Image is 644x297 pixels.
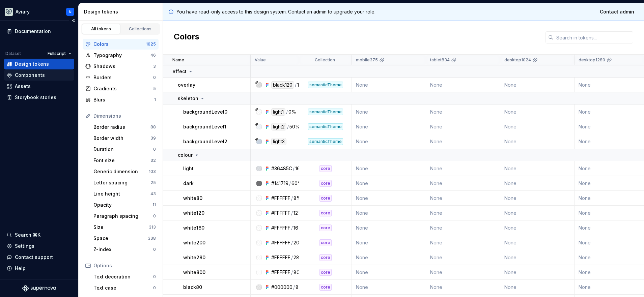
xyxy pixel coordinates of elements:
[430,57,450,63] p: tablet834
[153,86,156,91] div: 5
[93,52,150,59] div: Typography
[150,136,156,141] div: 39
[172,68,187,75] p: effect
[91,271,159,282] a: Text decoration0
[15,83,31,90] div: Assets
[45,49,74,58] button: Fullscript
[352,235,426,250] td: None
[271,269,290,276] div: #FFFFFF
[271,108,285,116] div: light1
[183,254,205,261] p: white280
[500,250,575,265] td: None
[183,284,202,291] p: black80
[319,165,332,172] div: core
[150,180,156,185] div: 25
[91,244,159,255] a: Z-index0
[91,155,159,166] a: Font size32
[183,210,204,216] p: white120
[91,133,159,144] a: Border width39
[297,81,306,89] div: 12%
[1,4,77,19] button: AviaryN
[291,195,293,202] div: /
[16,8,30,15] div: Aviary
[83,94,159,105] a: Blurs1
[69,9,72,14] div: N
[319,254,332,261] div: core
[287,123,289,130] div: /
[319,284,332,291] div: core
[4,241,74,251] a: Settings
[183,138,227,145] p: backgroundLevel2
[183,109,227,115] p: backgroundLevel0
[352,105,426,119] td: None
[271,254,290,261] div: #FFFFFF
[4,252,74,263] button: Contact support
[352,265,426,280] td: None
[91,122,159,132] a: Border radius88
[293,284,295,291] div: /
[15,94,56,101] div: Storybook stories
[291,210,293,216] div: /
[4,26,74,37] a: Documentation
[153,274,156,279] div: 0
[183,225,204,231] p: white160
[93,157,150,164] div: Font size
[352,206,426,220] td: None
[183,180,194,187] p: dark
[15,61,49,67] div: Design tokens
[288,108,296,116] div: 0%
[308,123,343,130] div: semanticTheme
[83,50,159,61] a: Typography46
[48,51,66,56] span: Fullscript
[15,72,45,79] div: Components
[308,109,343,115] div: semanticTheme
[504,57,531,63] p: desktop1024
[83,61,159,72] a: Shadows3
[153,75,156,80] div: 0
[352,78,426,92] td: None
[93,235,148,242] div: Space
[93,135,150,142] div: Border width
[500,280,575,295] td: None
[500,220,575,235] td: None
[271,138,286,145] div: light3
[319,210,332,216] div: core
[352,119,426,134] td: None
[426,119,500,134] td: None
[22,285,56,292] svg: Supernova Logo
[426,250,500,265] td: None
[91,283,159,293] a: Text case0
[500,105,575,119] td: None
[352,176,426,191] td: None
[271,225,290,231] div: #FFFFFF
[319,239,332,246] div: core
[293,269,304,276] div: 80%
[153,285,156,291] div: 0
[271,165,292,172] div: #36485C
[172,57,184,63] p: Name
[4,59,74,69] a: Design tokens
[183,165,194,172] p: light
[291,254,293,261] div: /
[319,269,332,276] div: core
[178,95,198,102] p: skeleton
[93,179,150,186] div: Letter spacing
[183,123,226,130] p: backgroundLevel1
[93,262,156,269] div: Options
[271,123,286,130] div: light2
[150,158,156,163] div: 32
[426,191,500,206] td: None
[91,188,159,199] a: Line height43
[91,222,159,233] a: Size313
[291,225,293,231] div: /
[91,200,159,210] a: Opacity11
[308,82,343,88] div: semanticTheme
[183,269,205,276] p: white800
[93,113,156,119] div: Dimensions
[271,284,292,291] div: #000000
[4,81,74,92] a: Assets
[93,213,153,219] div: Paragraph spacing
[148,236,156,241] div: 338
[150,191,156,197] div: 43
[69,16,78,25] button: Collapse sidebar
